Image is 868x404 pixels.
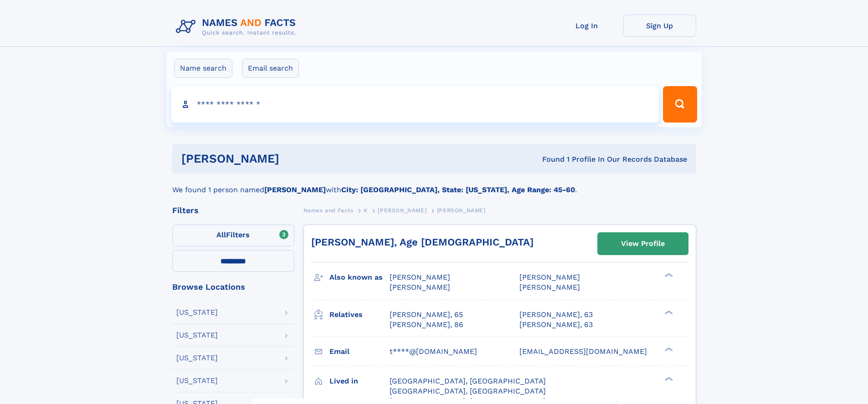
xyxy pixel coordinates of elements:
[390,283,450,291] span: [PERSON_NAME]
[172,225,294,246] label: Filters
[550,15,623,37] a: Log In
[329,344,390,359] h3: Email
[172,174,696,195] div: We found 1 person named with .
[176,332,218,339] div: [US_STATE]
[171,86,659,123] input: search input
[329,307,390,322] h3: Relatives
[242,59,299,78] label: Email search
[519,310,593,320] a: [PERSON_NAME], 63
[176,377,218,384] div: [US_STATE]
[663,376,673,382] div: ❯
[329,373,390,389] h3: Lived in
[519,320,593,330] a: [PERSON_NAME], 63
[364,205,368,216] a: K
[329,270,390,285] h3: Also known as
[172,15,303,39] img: Logo Names and Facts
[390,377,546,385] span: [GEOGRAPHIC_DATA], [GEOGRAPHIC_DATA]
[311,236,534,248] a: [PERSON_NAME], Age [DEMOGRAPHIC_DATA]
[390,320,463,330] a: [PERSON_NAME], 86
[621,233,665,254] div: View Profile
[663,272,673,278] div: ❯
[663,86,697,123] button: Search Button
[390,387,546,395] span: [GEOGRAPHIC_DATA], [GEOGRAPHIC_DATA]
[663,346,673,352] div: ❯
[303,205,354,216] a: Names and Facts
[181,153,411,164] h1: [PERSON_NAME]
[174,59,232,78] label: Name search
[216,230,226,239] span: All
[364,207,368,214] span: K
[519,283,580,291] span: [PERSON_NAME]
[623,15,696,37] a: Sign Up
[390,310,463,320] a: [PERSON_NAME], 65
[176,354,218,362] div: [US_STATE]
[176,309,218,316] div: [US_STATE]
[411,154,687,164] div: Found 1 Profile In Our Records Database
[390,273,450,281] span: [PERSON_NAME]
[378,205,426,216] a: [PERSON_NAME]
[172,283,294,291] div: Browse Locations
[341,185,575,194] b: City: [GEOGRAPHIC_DATA], State: [US_STATE], Age Range: 45-60
[663,309,673,315] div: ❯
[378,207,426,214] span: [PERSON_NAME]
[519,347,647,356] span: [EMAIL_ADDRESS][DOMAIN_NAME]
[519,273,580,281] span: [PERSON_NAME]
[264,185,326,194] b: [PERSON_NAME]
[437,207,486,214] span: [PERSON_NAME]
[172,206,294,215] div: Filters
[598,233,688,255] a: View Profile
